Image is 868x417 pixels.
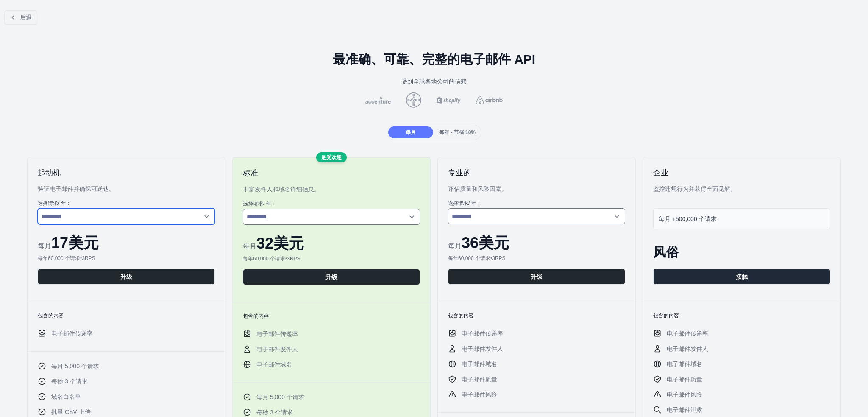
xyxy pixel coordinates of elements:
[471,200,476,206] font: 年
[653,185,736,192] font: 监控违规行为并获得全面见解。
[476,200,481,206] font: ：
[448,200,470,206] font: 选择请求/
[659,215,717,222] font: 每月 +500,000 个请求
[448,185,507,192] font: 评估质量和风险因素。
